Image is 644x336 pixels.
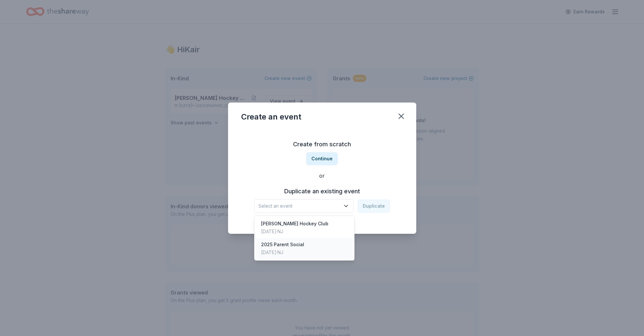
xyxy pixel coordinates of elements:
[258,202,340,210] span: Select an event
[261,220,328,228] div: [PERSON_NAME] Hockey Club
[254,199,354,213] button: Select an event
[261,228,328,235] div: [DATE] · NJ
[261,248,304,256] div: [DATE] · NJ
[254,216,355,261] div: Select an event
[261,241,304,248] div: 2025 Parent Social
